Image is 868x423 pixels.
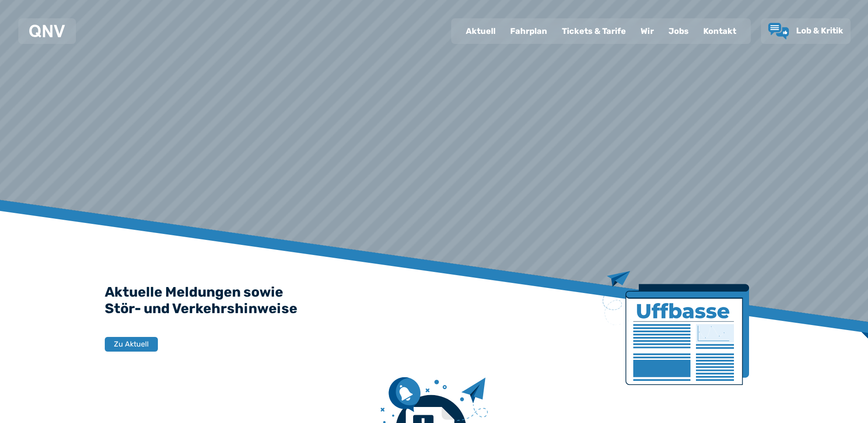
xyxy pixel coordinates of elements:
a: Fahrplan [503,19,555,43]
a: Aktuell [458,19,503,43]
a: Jobs [661,19,696,43]
span: Lob & Kritik [796,26,843,36]
a: Lob & Kritik [768,23,843,39]
a: QNV Logo [29,22,65,40]
button: Zu Aktuell [105,337,158,352]
a: Kontakt [696,19,744,43]
img: Zeitung mit Titel Uffbase [603,271,749,385]
a: Wir [633,19,661,43]
h2: Aktuelle Meldungen sowie Stör- und Verkehrshinweise [105,284,764,317]
a: Tickets & Tarife [555,19,633,43]
img: QNV Logo [29,25,65,38]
